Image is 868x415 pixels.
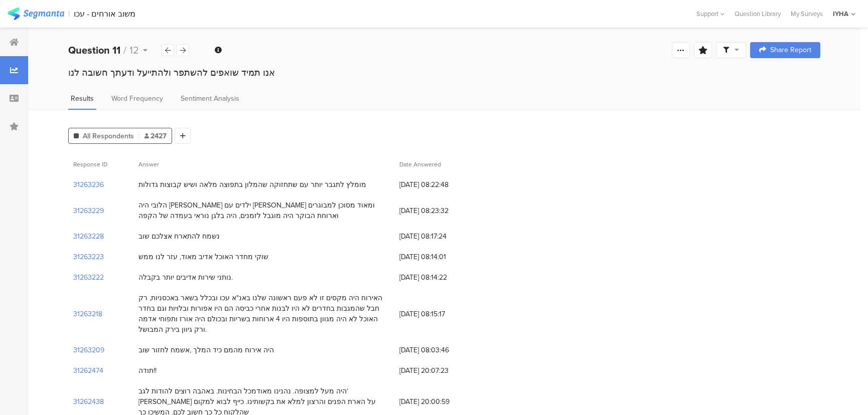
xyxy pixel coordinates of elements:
section: 31262474 [73,365,103,376]
div: אנו תמיד שואפים להשתפר ולהתייעל ודעתך חשובה לנו [68,66,820,79]
div: | [68,8,70,20]
span: 12 [129,43,139,58]
span: [DATE] 08:23:32 [399,205,480,216]
span: Date Answered [399,160,441,169]
span: / [123,43,126,58]
span: Results [71,93,94,104]
div: IYHA [833,9,848,19]
span: [DATE] 08:15:17 [399,309,480,319]
span: [DATE] 08:14:01 [399,252,480,262]
a: Question Library [730,9,786,19]
span: All Respondents [83,131,134,141]
span: 2427 [144,131,167,141]
section: 31263228 [73,231,104,242]
section: 31263209 [73,345,104,355]
section: 31263223 [73,252,104,262]
div: נותני שירות אדיבים יותר בקבלה. [138,272,233,283]
div: תודה!! [138,365,157,376]
section: 31263222 [73,272,104,283]
a: My Surveys [786,9,828,19]
section: 31262438 [73,396,104,407]
section: 31263236 [73,179,104,190]
img: segmanta logo [8,8,64,20]
section: 31263218 [73,309,102,319]
div: נשמח להתארח אצלכם שוב [138,231,220,242]
b: Question 11 [68,43,120,58]
span: Answer [138,160,159,169]
div: שוקי מחדר האוכל אדיב מאוד, עזר לנו ממש [138,252,268,262]
div: Support [696,6,725,22]
div: היה אירוח מהמם כיד המלך ,אשמח לחזור שוב [138,345,274,355]
span: [DATE] 08:17:24 [399,231,480,242]
span: Response ID [73,160,107,169]
section: 31263229 [73,205,104,216]
span: [DATE] 20:07:23 [399,365,480,376]
span: [DATE] 20:00:59 [399,396,480,407]
span: Share Report [770,47,811,54]
div: משוב אורחים - עכו [74,9,135,19]
div: האירוח היה מקסים זו לא פעם ראשונה שלנו באנ"א עכו ובכלל בשאר באכסניות, רק חבל שהמגבות בחדרים לא הי... [138,293,389,335]
span: [DATE] 08:03:46 [399,345,480,355]
div: מומלץ לתגבר יותר עם שתחזוקה שהמלון בתפוצה מלאה ושיש קבוצות גדולות [138,179,366,190]
span: [DATE] 08:22:48 [399,179,480,190]
span: [DATE] 08:14:22 [399,272,480,283]
span: Sentiment Analysis [181,93,239,104]
span: Word Frequency [111,93,163,104]
div: הלובי היה [PERSON_NAME] ילדים עם [PERSON_NAME] ומאוד מסוכן למבוגרים וארוחת הבוקר היה מוגבל לזמנים... [138,200,389,221]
